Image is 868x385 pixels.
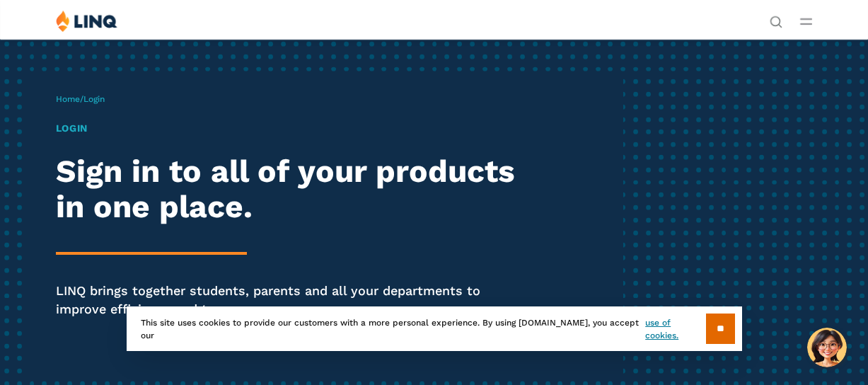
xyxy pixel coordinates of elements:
nav: Utility Navigation [770,10,782,27]
span: / [56,94,105,104]
img: LINQ | K‑12 Software [56,10,117,32]
button: Hello, have a question? Let’s chat. [807,328,847,367]
h1: Login [56,121,533,136]
h2: Sign in to all of your products in one place. [56,154,533,226]
span: Login [83,94,105,104]
div: This site uses cookies to provide our customers with a more personal experience. By using [DOMAIN... [127,306,742,351]
a: use of cookies. [645,316,705,342]
button: Open Main Menu [800,13,812,29]
p: LINQ brings together students, parents and all your departments to improve efficiency and transpa... [56,282,533,318]
button: Open Search Bar [770,14,782,27]
a: Home [56,94,80,104]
